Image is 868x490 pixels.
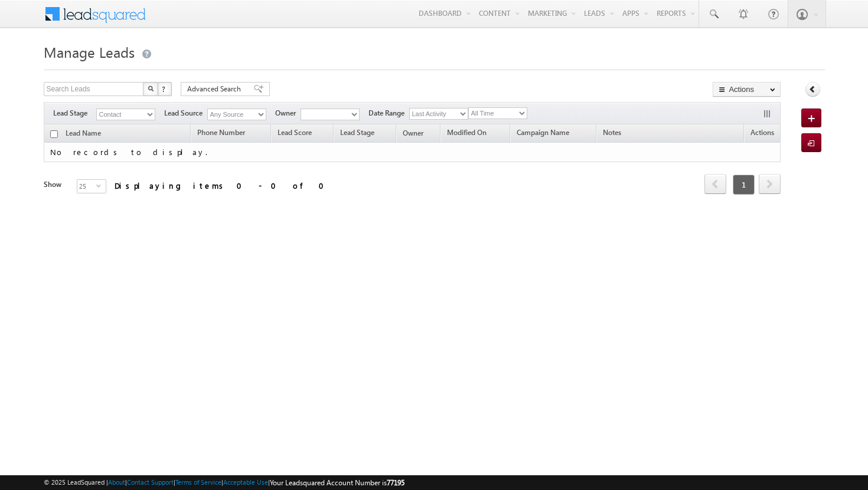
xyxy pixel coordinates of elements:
div: Show [44,179,67,190]
a: Terms of Service [175,478,221,486]
a: Lead Stage [334,126,380,142]
a: About [108,478,125,486]
a: prev [704,175,726,194]
a: Contact Support [127,478,174,486]
span: select [96,183,106,188]
span: Phone Number [197,128,245,137]
a: Modified On [441,126,492,142]
span: Your Leadsquared Account Number is [270,478,404,487]
span: next [759,174,781,194]
span: 77195 [387,478,404,487]
a: Phone Number [191,126,251,142]
a: next [759,175,781,194]
span: Modified On [447,128,487,137]
span: Owner [275,108,301,119]
span: Lead Stage [53,108,96,119]
span: Campaign Name [517,128,569,137]
span: 1 [733,175,755,195]
span: Lead Score [278,128,312,137]
img: Search [148,85,154,91]
button: Actions [713,82,781,97]
a: Lead Score [272,126,318,142]
span: Actions [745,126,780,142]
a: Acceptable Use [223,478,268,486]
span: Advanced Search [187,84,244,94]
a: Campaign Name [511,126,575,142]
span: prev [704,174,726,194]
span: Manage Leads [44,42,135,61]
div: Displaying items 0 - 0 of 0 [115,179,331,192]
span: 25 [77,180,96,193]
span: Lead Source [164,108,207,119]
a: Lead Name [60,127,107,142]
td: No records to display. [44,143,781,162]
span: Lead Stage [340,128,374,137]
button: ? [158,82,172,96]
span: Owner [403,129,423,137]
a: Notes [597,126,627,142]
input: Check all records [50,130,58,138]
span: Date Range [368,108,409,119]
span: © 2025 LeadSquared | | | | | [44,477,404,488]
span: ? [162,84,167,94]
